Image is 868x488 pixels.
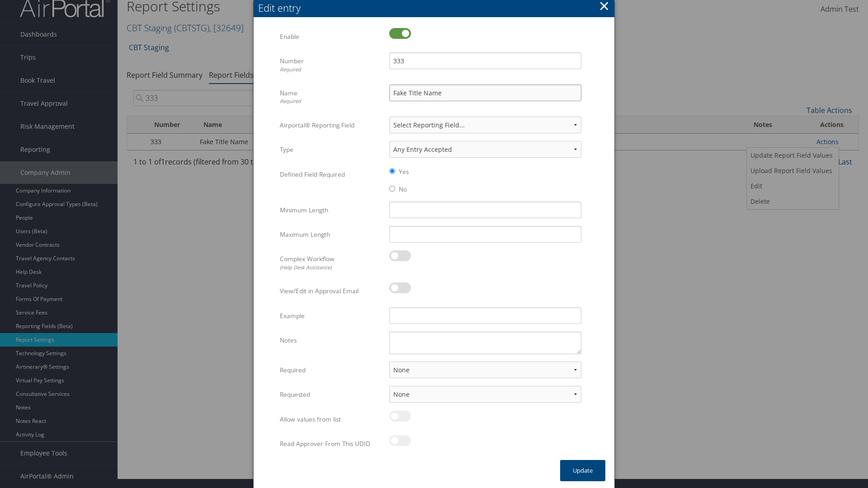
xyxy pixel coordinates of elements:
label: Name [280,84,382,109]
label: View/Edit in Approval Email [280,282,382,300]
label: Defined Field Required [280,166,382,183]
label: Example [280,307,382,324]
label: Yes [399,167,409,176]
label: Type [280,141,382,158]
label: Maximum Length [280,226,382,243]
label: Number [280,52,382,77]
label: Minimum Length [280,202,382,219]
button: Update [560,460,605,481]
label: Notes [280,332,382,349]
label: No [399,185,407,194]
div: (Help Desk Assistance) [280,264,382,272]
label: Required [280,361,382,379]
label: Airportal® Reporting Field [280,117,382,134]
div: Required [280,66,382,74]
label: Requested [280,386,382,403]
div: Required [280,98,382,105]
label: Enable [280,28,382,45]
div: Edit entry [258,1,614,15]
label: Read Approver From This UDID [280,435,382,452]
label: Complex Workflow [280,250,382,275]
label: Allow values from list [280,411,382,428]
